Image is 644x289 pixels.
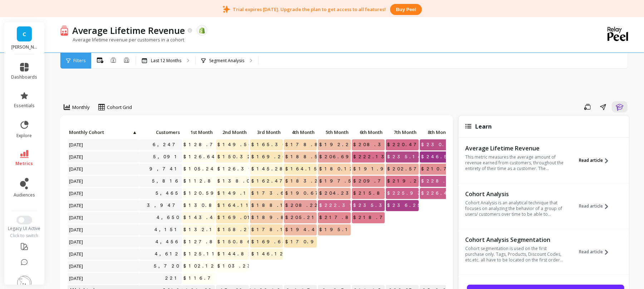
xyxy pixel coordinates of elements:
img: api.shopify.svg [199,27,205,34]
span: $143.48 [182,212,224,223]
span: $228.14 [420,176,459,186]
div: Toggle SortBy [318,127,352,138]
button: Buy peel [390,4,422,15]
span: $146.12 [250,249,287,259]
span: [DATE] [68,188,85,199]
span: $130.82 [182,200,223,211]
span: $169.65 [250,236,289,247]
span: C [23,30,26,38]
span: [DATE] [68,200,85,211]
span: $194.42 [284,224,323,235]
p: Average lifetime revenue per customers in a cohort [60,36,184,43]
p: Average Lifetime Revenue [72,24,185,36]
span: Customers [141,129,180,135]
span: $103.23 [216,261,257,271]
p: This metric measures the average amount of revenue earned from customers, throughout the entirety... [465,154,564,171]
span: 6th Month [353,129,383,135]
span: $246.51 [420,151,456,162]
span: [DATE] [68,176,85,186]
button: Read article [579,235,614,268]
a: 5,816 [151,176,182,186]
span: $197.52 [318,176,360,186]
span: $204.23 [318,188,355,199]
span: metrics [16,161,33,166]
p: 7th Month [386,127,419,137]
span: 2nd Month [217,129,247,135]
span: Filters [73,58,85,64]
span: 8th Month [421,129,451,135]
a: 4,612 [153,249,182,259]
span: Cohort Grid [107,104,132,111]
p: Customers [139,127,182,137]
p: Cann [11,44,38,50]
span: 4th Month [285,129,315,135]
div: Click to switch [4,233,45,239]
span: $188.19 [250,200,295,211]
p: 3rd Month [250,127,283,137]
span: $170.99 [284,236,328,247]
button: Switch to New UI [16,216,32,224]
span: $158.27 [216,224,258,235]
span: $112.81 [182,176,223,186]
span: $210.77 [420,164,461,174]
p: Segment Analysis [209,58,244,64]
a: 4,650 [155,212,182,223]
p: Cohort segmentation is used on the first purchase only. Tags, Products, Discount Codes, etc.etc. ... [465,246,564,263]
span: $225.93 [386,188,427,199]
span: [DATE] [68,164,85,174]
p: Average Lifetime Revenue [465,145,564,152]
div: Legacy UI Active [4,226,45,231]
span: $178.13 [250,224,295,235]
p: 2nd Month [216,127,249,137]
a: 4,456 [154,236,182,247]
span: $132.11 [182,224,222,235]
span: Learn [475,123,492,130]
span: [DATE] [68,139,85,150]
span: $128.70 [182,139,223,150]
span: $217.87 [318,212,363,223]
span: $190.67 [284,188,325,199]
a: 9,741 [148,164,182,174]
span: $169.26 [250,151,289,162]
span: $150.32 [216,151,254,162]
span: 5th Month [319,129,349,135]
div: Toggle SortBy [139,127,173,138]
div: Toggle SortBy [182,127,216,138]
span: $145.28 [250,164,289,174]
span: dashboards [11,74,38,80]
span: $173.68 [250,188,295,199]
span: $226.49 [420,188,458,199]
p: Cohort Analysis Segmentation [465,236,564,243]
p: Monthly Cohort [68,127,139,137]
span: $209.72 [352,176,392,186]
a: 221 [164,273,182,284]
span: $162.47 [250,176,289,186]
p: 1st Month [182,127,215,137]
span: $149.56 [216,139,255,150]
span: $222.13 [352,151,391,162]
a: 4,151 [153,224,182,235]
span: $206.69 [318,151,355,162]
span: $218.70 [352,212,393,223]
span: Read article [579,203,603,209]
span: 1st Month [183,129,213,135]
span: essentials [14,103,35,109]
span: $202.57 [386,164,423,174]
span: $180.12 [318,164,357,174]
span: $183.20 [284,176,325,186]
span: $205.21 [284,212,319,223]
span: $195.14 [318,224,358,235]
span: $165.30 [250,139,288,150]
span: $126.39 [216,164,258,174]
span: audiences [14,192,35,198]
span: $169.01 [216,212,255,223]
div: Toggle SortBy [385,127,419,138]
span: $150.86 [216,236,254,247]
span: $126.64 [182,151,218,162]
p: 5th Month [318,127,351,137]
span: [DATE] [68,261,85,271]
span: [DATE] [68,236,85,247]
div: Toggle SortBy [216,127,250,138]
div: Toggle SortBy [352,127,385,138]
span: $235.32 [352,200,393,211]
